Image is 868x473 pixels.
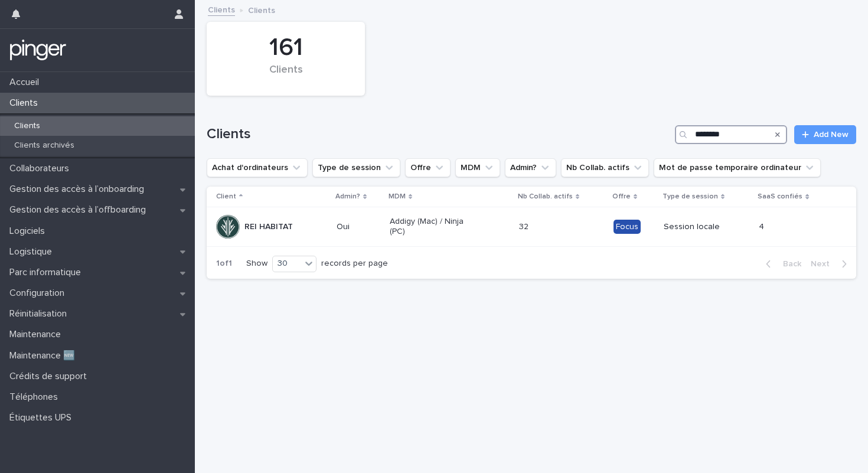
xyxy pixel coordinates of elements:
[664,222,748,232] p: Session locale
[455,158,500,177] button: MDM
[273,257,301,270] div: 30
[321,259,388,269] p: records per page
[335,190,360,203] p: Admin?
[794,125,856,144] a: Add New
[654,158,821,177] button: Mot de passe temporaire ordinateur
[505,158,556,177] button: Admin?
[5,392,67,403] p: Téléphones
[776,260,801,268] span: Back
[663,190,718,203] p: Type de session
[246,259,267,269] p: Show
[227,33,345,63] div: 161
[405,158,451,177] button: Offre
[811,260,837,268] span: Next
[389,190,406,203] p: MDM
[207,249,242,278] p: 1 of 1
[806,259,856,269] button: Next
[5,267,90,278] p: Parc informatique
[675,125,787,144] input: Search
[5,412,81,423] p: Étiquettes UPS
[5,329,70,340] p: Maintenance
[758,190,802,203] p: SaaS confiés
[5,121,50,131] p: Clients
[216,190,236,203] p: Client
[9,38,67,62] img: mTgBEunGTSyRkCgitkcU
[207,126,670,143] h1: Clients
[207,158,308,177] button: Achat d'ordinateurs
[5,141,84,151] p: Clients archivés
[759,220,766,232] p: 4
[519,220,531,232] p: 32
[337,222,380,232] p: Oui
[5,288,74,299] p: Configuration
[814,131,849,139] span: Add New
[207,207,856,247] tr: REI HABITATOuiAddigy (Mac) / Ninja (PC)3232 FocusSession locale44
[5,184,154,195] p: Gestion des accès à l’onboarding
[756,259,806,269] button: Back
[312,158,400,177] button: Type de session
[5,226,54,237] p: Logiciels
[561,158,649,177] button: Nb Collab. actifs
[5,163,79,174] p: Collaborateurs
[5,308,76,319] p: Réinitialisation
[208,2,235,16] a: Clients
[612,190,631,203] p: Offre
[5,246,61,257] p: Logistique
[5,204,155,216] p: Gestion des accès à l’offboarding
[5,371,96,382] p: Crédits de support
[5,77,48,88] p: Accueil
[248,3,275,16] p: Clients
[614,220,641,234] div: Focus
[518,190,573,203] p: Nb Collab. actifs
[390,217,474,237] p: Addigy (Mac) / Ninja (PC)
[5,97,47,109] p: Clients
[227,64,345,89] div: Clients
[5,350,84,361] p: Maintenance 🆕
[244,222,293,232] p: REI HABITAT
